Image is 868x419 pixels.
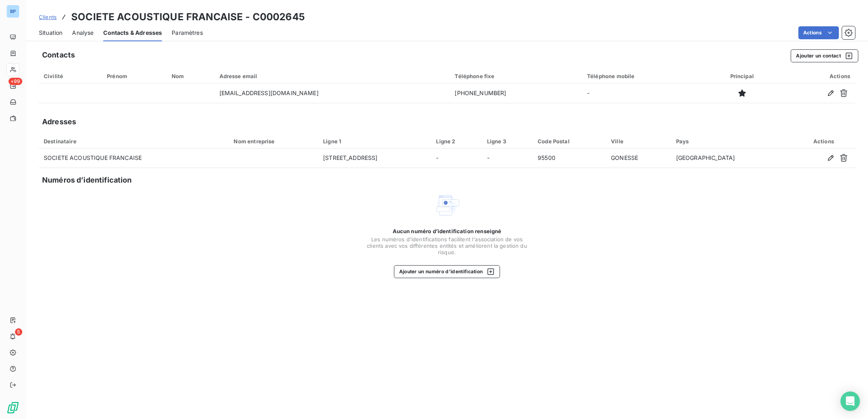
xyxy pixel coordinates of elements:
h5: Adresses [42,116,76,128]
td: 95500 [533,149,606,168]
div: Ligne 2 [436,138,477,145]
div: Civilité [44,73,97,79]
span: 5 [15,328,22,336]
h5: Numéros d’identification [42,174,132,186]
td: [STREET_ADDRESS] [318,149,431,168]
span: Situation [39,29,62,37]
a: +99 [6,79,19,92]
td: - [431,149,482,168]
span: Aucun numéro d’identification renseigné [393,228,502,234]
span: +99 [9,78,22,85]
img: Empty state [434,192,460,218]
div: Téléphone mobile [587,73,701,79]
div: Ligne 1 [323,138,426,145]
div: Prénom [107,73,162,79]
div: Destinataire [44,138,224,145]
td: GONESSE [606,149,671,168]
div: Actions [797,138,850,145]
td: [PHONE_NUMBER] [450,83,582,103]
h3: SOCIETE ACOUSTIQUE FRANCAISE - C0002645 [71,10,305,24]
div: Ligne 3 [487,138,528,145]
td: SOCIETE ACOUSTIQUE FRANCAISE [39,149,229,168]
div: Pays [676,138,787,145]
img: Logo LeanPay [6,401,19,414]
button: Ajouter un contact [791,49,858,62]
div: BP [6,5,19,18]
span: Paramètres [172,29,203,37]
div: Nom entreprise [234,138,313,145]
div: Actions [783,73,850,79]
div: Nom [172,73,210,79]
div: Open Intercom Messenger [840,391,860,411]
span: Les numéros d'identifications facilitent l'association de vos clients avec vos différentes entité... [366,236,528,255]
td: [GEOGRAPHIC_DATA] [671,149,792,168]
span: Clients [39,14,57,20]
div: Téléphone fixe [455,73,577,79]
td: - [582,83,706,103]
div: Principal [711,73,773,79]
h5: Contacts [42,49,75,61]
td: - [482,149,533,168]
div: Ville [611,138,666,145]
div: Code Postal [538,138,601,145]
button: Ajouter un numéro d’identification [394,265,500,278]
td: [EMAIL_ADDRESS][DOMAIN_NAME] [215,83,450,103]
a: Clients [39,13,57,21]
span: Contacts & Adresses [103,29,162,37]
button: Actions [798,26,839,39]
div: Adresse email [219,73,445,79]
span: Analyse [72,29,94,37]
